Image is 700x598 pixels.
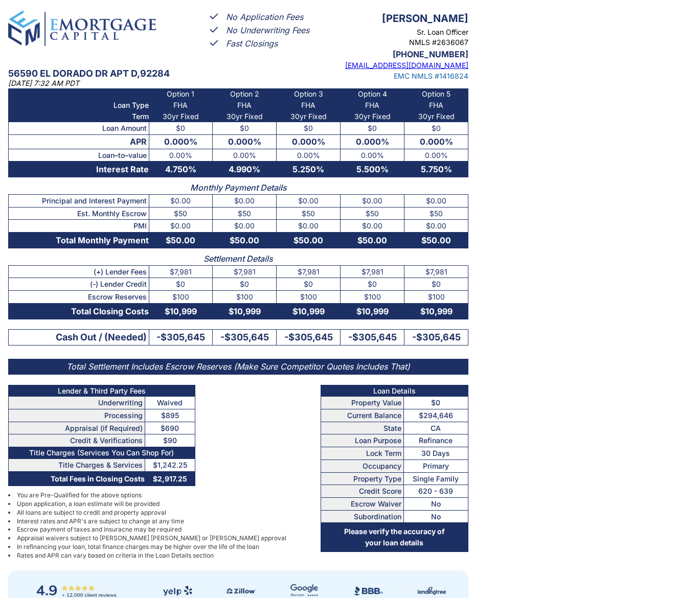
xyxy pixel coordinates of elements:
th: Term [9,111,149,122]
span: $100 [428,292,445,301]
th: Loan Purpose [321,434,403,447]
span: $50.00 [230,235,259,245]
span: Escrow payment of taxes and insuracne may be required [17,525,182,534]
p: EMC NMLS #1416824 [321,71,468,81]
span: $0.00 [234,221,255,230]
span: $0.00 [170,196,191,205]
th: APR [9,134,149,149]
th: Principal and Interest Payment [9,195,149,208]
span: -$305,645 [284,332,333,342]
td: 30yr Fixed [213,111,277,122]
span: $0 [368,124,377,132]
span: 0.000% [292,136,325,147]
th: Escrow Reserves [9,291,149,304]
th: (+) Lender Fees [9,265,149,278]
th: PMI [9,220,149,233]
td: Option 2 [213,88,277,100]
td: FHA [277,100,341,111]
td: FHA [404,100,468,111]
th: Title Charges (Services You Can Shop For) [9,447,195,459]
span: $10,999 [356,306,389,316]
span: -$305,645 [348,332,397,342]
span: $0 [304,280,313,288]
td: Refinance [403,434,468,447]
th: Appraisal (if Required) [9,422,145,434]
span: $10,999 [420,306,453,316]
th: Credit & Verifications [9,434,145,447]
span: $7,981 [234,267,256,276]
span: $7,981 [425,267,447,276]
td: 30yr Fixed [149,111,213,122]
th: Underwriting [9,397,145,409]
td: Option 3 [277,88,341,100]
span: 0.000% [164,136,197,147]
span: $50.00 [166,235,195,245]
p: Total Settlement Includes Escrow Reserves (Make Sure Competitor Quotes Includes That) [8,359,468,375]
p: No Application Fees [226,11,303,24]
td: Waived [145,397,195,409]
span: $690 [161,424,179,432]
span: $0 [304,124,313,132]
span: $0 [176,124,185,132]
span: $50.00 [357,235,387,245]
span: $0 [431,398,440,407]
span: Rates and APR can vary based on criteria in the Loan Details section [17,551,214,560]
td: Option 4 [341,88,404,100]
span: $0.00 [234,196,255,205]
td: 30yr Fixed [277,111,341,122]
span: 0.00% [233,151,256,159]
span: $1,242.25 [153,461,187,469]
span: $10,999 [292,306,325,316]
th: Cash Out / (Needed) [9,330,149,346]
p: NMLS # 2636067 [321,37,468,48]
th: Title Charges & Services [9,458,145,471]
img: emc-logo-full.png [8,10,156,46]
p: No Underwriting Fees [226,24,309,37]
span: $0 [240,280,249,288]
th: Total Monthly Payment [9,233,149,248]
th: Credit Score [321,485,403,498]
span: $10,999 [165,306,197,316]
td: FHA [149,100,213,111]
span: 0.000% [420,136,453,147]
th: Current Balance [321,409,403,422]
td: Option 1 [149,88,213,100]
span: 0.00% [361,151,384,159]
th: Property Value [321,397,403,409]
span: $7,981 [362,267,383,276]
p: Fast Closings [226,37,278,50]
th: Processing [9,409,145,422]
span: $50 [366,209,379,218]
td: Option 5 [404,88,468,100]
span: 0.000% [228,136,261,147]
td: 620 - 639 [403,485,468,498]
td: FHA [341,100,404,111]
th: Loan–to–value [9,149,149,162]
th: Monthly Payment Details [9,177,468,194]
a: [EMAIL_ADDRESS][DOMAIN_NAME] [345,61,468,70]
span: $10,999 [229,306,261,316]
span: 4.990% [229,164,260,174]
th: Loan Details [321,385,468,397]
span: 0.00% [297,151,320,159]
th: Total Closing Costs [9,303,149,319]
td: FHA [213,100,277,111]
span: 0.00% [169,151,192,159]
td: CA [403,422,468,434]
th: Please verify the accuracy of your loan details [321,523,468,551]
td: No [403,510,468,523]
span: $0.00 [362,221,382,230]
span: $0 [368,280,377,288]
th: Settlement Details [9,248,468,265]
span: 0.00% [425,151,448,159]
span: 5.250% [292,164,324,174]
th: Escrow Waiver [321,497,403,510]
td: No [403,497,468,510]
th: Est. Monthly Escrow [9,207,149,220]
span: $0 [240,124,249,132]
span: $0 [176,280,185,288]
th: Interest Rate [9,162,149,177]
td: 30yr Fixed [404,111,468,122]
span: $100 [172,292,189,301]
span: $100 [236,292,253,301]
